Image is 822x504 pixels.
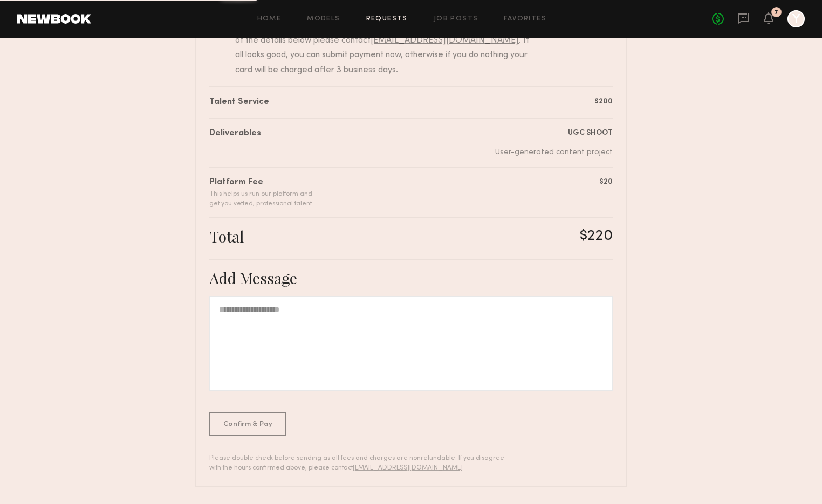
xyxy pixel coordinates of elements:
[580,227,613,246] div: $220
[209,227,244,246] div: Total
[257,16,282,23] a: Home
[775,10,778,16] div: 7
[366,16,408,23] a: Requests
[495,147,613,158] div: User-generated content project
[209,127,261,140] div: Deliverables
[235,19,538,78] div: [PERSON_NAME] has submitted the following invoice. If you disagree with any of the details below ...
[209,453,512,473] div: Please double check before sending as all fees and charges are nonrefundable. If you disagree wit...
[371,36,519,45] a: [EMAIL_ADDRESS][DOMAIN_NAME]
[495,127,613,139] div: UGC SHOOT
[594,96,613,107] div: $200
[504,16,546,23] a: Favorites
[353,465,463,471] a: [EMAIL_ADDRESS][DOMAIN_NAME]
[599,176,613,188] div: $20
[209,176,313,189] div: Platform Fee
[434,16,478,23] a: Job Posts
[209,268,613,287] div: Add Message
[209,96,269,109] div: Talent Service
[787,10,805,27] a: Y
[307,16,340,23] a: Models
[209,189,313,209] div: This helps us run our platform and get you vetted, professional talent.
